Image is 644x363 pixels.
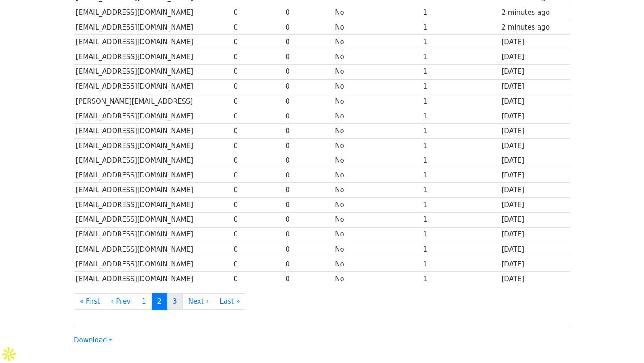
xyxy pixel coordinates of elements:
td: 2 minutes ago [500,20,570,35]
td: No [333,212,420,227]
td: 0 [284,64,333,79]
td: 0 [232,168,284,183]
td: 0 [284,20,333,35]
td: [EMAIL_ADDRESS][DOMAIN_NAME] [74,5,232,20]
td: 0 [232,35,284,50]
td: 0 [284,227,333,242]
td: No [333,20,420,35]
a: 3 [167,293,183,310]
td: 0 [284,79,333,94]
td: [EMAIL_ADDRESS][DOMAIN_NAME] [74,257,232,271]
td: 1 [421,35,500,50]
td: 0 [232,227,284,242]
td: [DATE] [500,198,570,212]
td: No [333,123,420,138]
td: 1 [421,212,500,227]
td: 0 [232,5,284,20]
td: [DATE] [500,242,570,257]
td: 1 [421,198,500,212]
td: 0 [284,5,333,20]
a: Last » [214,293,246,310]
td: [EMAIL_ADDRESS][DOMAIN_NAME] [74,271,232,286]
td: No [333,109,420,123]
td: No [333,50,420,64]
td: 0 [284,198,333,212]
td: [EMAIL_ADDRESS][DOMAIN_NAME] [74,50,232,64]
td: [DATE] [500,183,570,198]
td: 0 [232,212,284,227]
td: [EMAIL_ADDRESS][DOMAIN_NAME] [74,64,232,79]
td: 1 [421,271,500,286]
td: [DATE] [500,35,570,50]
td: 0 [284,50,333,64]
td: 1 [421,168,500,183]
td: 0 [232,257,284,271]
td: 0 [284,153,333,168]
td: [DATE] [500,271,570,286]
td: No [333,257,420,271]
td: [EMAIL_ADDRESS][DOMAIN_NAME] [74,79,232,94]
iframe: Chat Widget [599,320,644,363]
td: [EMAIL_ADDRESS][DOMAIN_NAME] [74,227,232,242]
td: 0 [284,212,333,227]
td: 2 minutes ago [500,5,570,20]
td: 1 [421,257,500,271]
td: [EMAIL_ADDRESS][DOMAIN_NAME] [74,139,232,153]
td: No [333,79,420,94]
td: 1 [421,94,500,109]
td: [DATE] [500,64,570,79]
td: [DATE] [500,139,570,153]
td: 0 [232,242,284,257]
td: [DATE] [500,227,570,242]
td: 0 [232,123,284,138]
td: No [333,168,420,183]
td: [DATE] [500,50,570,64]
td: 1 [421,153,500,168]
td: No [333,35,420,50]
td: 1 [421,20,500,35]
td: 1 [421,139,500,153]
td: [DATE] [500,79,570,94]
td: No [333,198,420,212]
td: No [333,5,420,20]
td: 0 [284,123,333,138]
td: 0 [232,50,284,64]
td: 0 [284,271,333,286]
td: No [333,242,420,257]
td: 1 [421,227,500,242]
td: 0 [284,139,333,153]
td: 0 [232,271,284,286]
td: 0 [232,20,284,35]
td: [EMAIL_ADDRESS][DOMAIN_NAME] [74,198,232,212]
a: Next › [182,293,215,310]
td: 1 [421,109,500,123]
td: 0 [284,35,333,50]
a: 1 [136,293,152,310]
a: « First [74,293,106,310]
td: No [333,227,420,242]
td: [DATE] [500,94,570,109]
td: [EMAIL_ADDRESS][DOMAIN_NAME] [74,183,232,198]
td: [DATE] [500,153,570,168]
td: 0 [232,94,284,109]
td: 0 [284,94,333,109]
td: 0 [284,242,333,257]
td: [EMAIL_ADDRESS][DOMAIN_NAME] [74,109,232,123]
td: 0 [284,109,333,123]
td: [EMAIL_ADDRESS][DOMAIN_NAME] [74,242,232,257]
td: 0 [284,257,333,271]
td: [EMAIL_ADDRESS][DOMAIN_NAME] [74,153,232,168]
td: [DATE] [500,257,570,271]
td: No [333,271,420,286]
td: 0 [232,198,284,212]
td: No [333,153,420,168]
td: 0 [232,79,284,94]
td: No [333,94,420,109]
td: 0 [284,183,333,198]
td: [PERSON_NAME][EMAIL_ADDRESS] [74,94,232,109]
td: [EMAIL_ADDRESS][DOMAIN_NAME] [74,123,232,138]
td: [EMAIL_ADDRESS][DOMAIN_NAME] [74,20,232,35]
td: 0 [232,183,284,198]
a: 2 [152,293,168,310]
td: 0 [284,168,333,183]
